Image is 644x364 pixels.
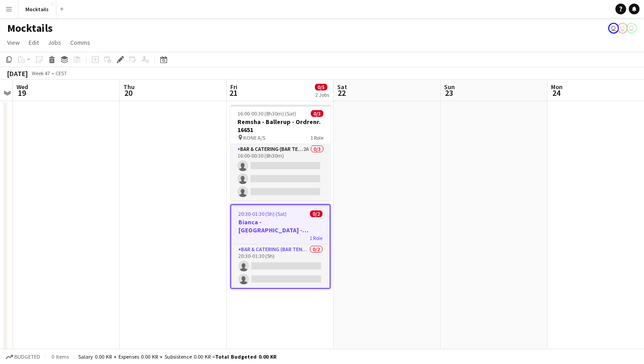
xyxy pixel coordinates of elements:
[215,353,276,360] span: Total Budgeted 0.00 KR
[29,39,39,47] span: Edit
[49,353,71,360] span: 0 items
[70,39,90,47] span: Comms
[7,69,28,78] div: [DATE]
[25,37,42,48] a: Edit
[30,70,52,77] span: Week 47
[18,0,56,18] button: Mocktails
[238,210,287,217] span: 20:30-01:30 (5h) (Sat)
[122,88,135,98] span: 20
[123,83,135,91] span: Thu
[7,21,53,35] h1: Mocktails
[230,83,237,91] span: Fri
[310,134,323,141] span: 1 Role
[311,110,323,117] span: 0/3
[44,37,65,48] a: Jobs
[78,353,276,360] div: Salary 0.00 KR + Expenses 0.00 KR + Subsistence 0.00 KR =
[231,244,330,288] app-card-role: Bar & Catering (Bar Tender)0/220:30-01:30 (5h)
[626,23,637,34] app-user-avatar: Hektor Pantas
[55,70,67,77] div: CEST
[17,83,28,91] span: Wed
[230,118,330,134] h3: Remsha - Ballerup - Ordrenr. 16651
[315,91,329,98] div: 2 Jobs
[231,218,330,234] h3: Bianca - [GEOGRAPHIC_DATA] - Ordrenr. 16682
[230,105,330,201] app-job-card: 16:00-00:30 (8h30m) (Sat)0/3Remsha - Ballerup - Ordrenr. 16651 KONE A/S1 RoleBar & Catering (Bar ...
[608,23,619,34] app-user-avatar: Emilie Bisbo
[310,210,322,217] span: 0/2
[617,23,628,34] app-user-avatar: Sebastian Lysholt Skjold
[337,83,347,91] span: Sat
[309,235,322,241] span: 1 Role
[67,37,94,48] a: Comms
[230,144,330,201] app-card-role: Bar & Catering (Bar Tender)2A0/316:00-00:30 (8h30m)
[48,39,61,47] span: Jobs
[315,84,327,90] span: 0/5
[550,88,563,98] span: 24
[4,37,23,48] a: View
[4,352,42,362] button: Budgeted
[443,88,455,98] span: 23
[336,88,347,98] span: 22
[243,134,265,141] span: KONE A/S
[237,110,296,117] span: 16:00-00:30 (8h30m) (Sat)
[14,354,40,360] span: Budgeted
[15,88,28,98] span: 19
[229,88,237,98] span: 21
[551,83,563,91] span: Mon
[7,39,20,47] span: View
[230,204,330,289] app-job-card: 20:30-01:30 (5h) (Sat)0/2Bianca - [GEOGRAPHIC_DATA] - Ordrenr. 166821 RoleBar & Catering (Bar Ten...
[444,83,455,91] span: Sun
